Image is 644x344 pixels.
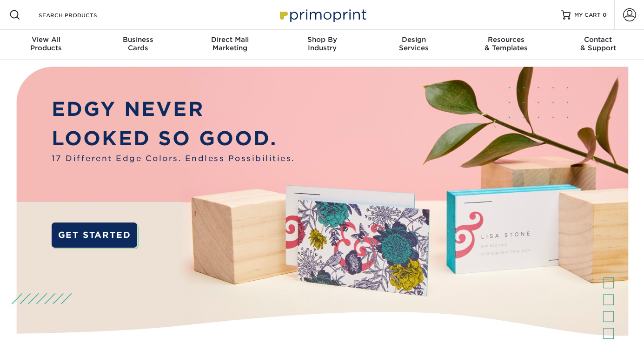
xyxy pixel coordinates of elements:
div: Services [368,35,460,52]
span: 17 Different Edge Colors. Endless Possibilities. [52,153,295,164]
div: Cards [92,35,184,52]
span: Direct Mail [184,35,276,44]
span: MY CART [574,11,601,19]
div: Industry [276,35,368,52]
span: Shop By [276,35,368,44]
a: DesignServices [368,30,460,60]
div: Marketing [184,35,276,52]
span: Resources [460,35,552,44]
p: EDGY NEVER [52,94,295,123]
a: GET STARTED [52,223,138,248]
a: Direct MailMarketing [184,30,276,60]
p: LOOKED SO GOOD. [52,124,295,153]
span: Business [92,35,184,44]
span: 0 [603,12,607,18]
div: & Templates [460,35,552,52]
a: Resources& Templates [460,30,552,60]
a: BusinessCards [92,30,184,60]
input: SEARCH PRODUCTS..... [38,9,128,20]
span: Contact [552,35,644,44]
a: Shop ByIndustry [276,30,368,60]
a: Contact& Support [552,30,644,60]
div: & Support [552,35,644,52]
img: Primoprint [276,5,369,25]
span: Design [368,35,460,44]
